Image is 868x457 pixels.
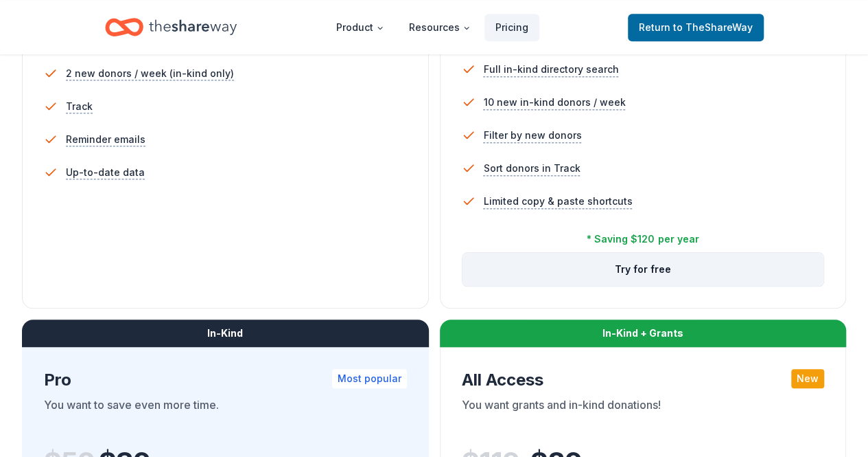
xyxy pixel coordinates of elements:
span: Return [639,19,753,36]
nav: Main [325,11,539,43]
div: New [791,369,824,388]
span: Sort donors in Track [484,160,580,177]
span: to TheShareWay [673,21,753,33]
div: All Access [462,369,825,391]
div: In-Kind [22,320,429,347]
div: Most popular [332,369,407,388]
span: 2 new donors / week (in-kind only) [66,65,234,82]
div: You want grants and in-kind donations! [462,397,825,435]
button: Resources [398,14,482,41]
div: You want to save even more time. [44,397,407,435]
span: Reminder emails [66,131,145,148]
span: Up-to-date data [66,164,145,181]
button: Try for free [462,253,824,286]
div: In-Kind + Grants [440,320,847,347]
a: Returnto TheShareWay [628,14,764,41]
span: Full in-kind directory search [484,61,619,78]
span: Track [66,98,93,115]
span: Filter by new donors [484,127,582,144]
div: * Saving $120 per year [587,231,699,247]
button: Product [325,14,395,41]
div: Pro [44,369,407,391]
span: 10 new in-kind donors / week [484,94,626,111]
span: Limited copy & paste shortcuts [484,193,633,210]
a: Pricing [484,14,539,41]
a: Home [105,11,237,43]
